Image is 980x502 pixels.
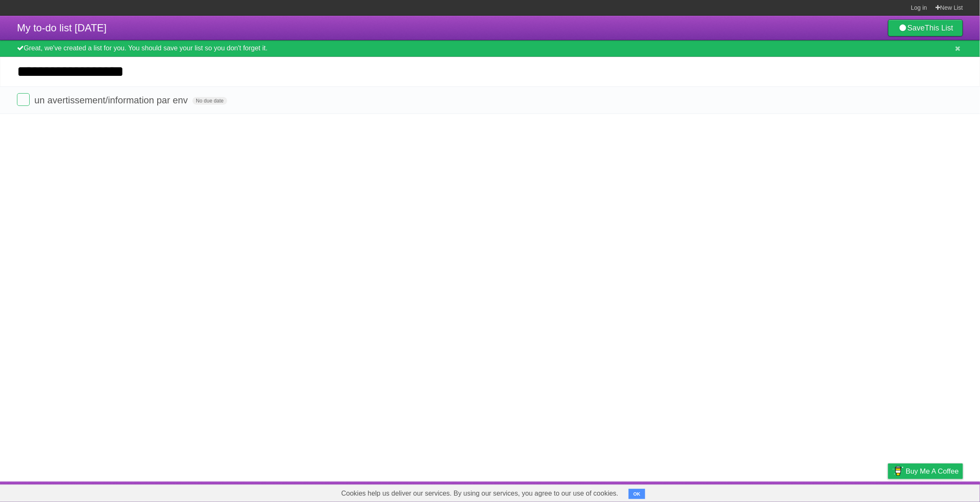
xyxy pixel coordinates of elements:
[17,93,30,106] label: Done
[629,489,645,499] button: OK
[775,484,793,500] a: About
[906,464,959,479] span: Buy me a coffee
[877,484,899,500] a: Privacy
[333,485,627,502] span: Cookies help us deliver our services. By using our services, you agree to our use of cookies.
[848,484,867,500] a: Terms
[192,97,227,105] span: No due date
[892,464,904,478] img: Buy me a coffee
[34,95,190,105] span: un avertissement/information par env
[17,22,107,33] span: My to-do list [DATE]
[803,484,838,500] a: Developers
[925,24,953,32] b: This List
[888,19,963,36] a: SaveThis List
[888,463,963,479] a: Buy me a coffee
[910,484,963,500] a: Suggest a feature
